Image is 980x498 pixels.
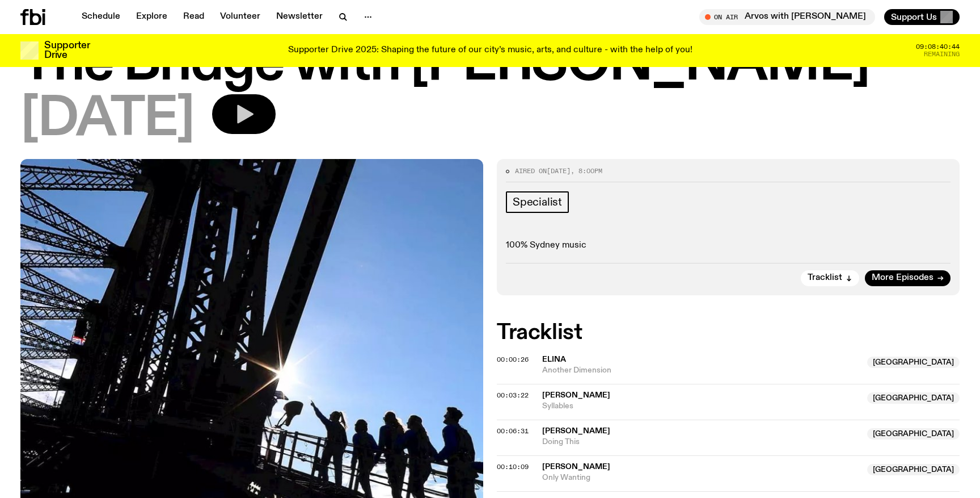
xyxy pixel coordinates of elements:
[872,274,933,282] span: More Episodes
[20,39,960,90] h1: The Bridge with [PERSON_NAME]
[176,9,211,25] a: Read
[867,428,960,440] span: [GEOGRAPHIC_DATA]
[547,166,571,175] span: [DATE]
[497,392,529,399] button: 00:03:22
[513,196,562,208] span: Specialist
[891,12,937,22] span: Support Us
[515,166,547,175] span: Aired on
[44,41,90,60] h3: Supporter Drive
[75,9,127,25] a: Schedule
[497,464,529,470] button: 00:10:09
[542,401,860,412] span: Syllables
[497,426,529,436] span: 00:06:31
[129,9,174,25] a: Explore
[699,9,875,25] button: On AirArvos with [PERSON_NAME]
[542,355,566,363] span: ELINA
[213,9,267,25] a: Volunteer
[542,463,610,471] span: [PERSON_NAME]
[497,391,529,400] span: 00:03:22
[916,44,960,50] span: 09:08:40:44
[497,462,529,471] span: 00:10:09
[497,357,529,363] button: 00:00:26
[884,9,960,25] button: Support Us
[542,391,610,399] span: [PERSON_NAME]
[288,45,692,56] p: Supporter Drive 2025: Shaping the future of our city’s music, arts, and culture - with the help o...
[571,166,602,175] span: , 8:00pm
[269,9,330,25] a: Newsletter
[542,437,860,447] span: Doing This
[542,472,860,483] span: Only Wanting
[808,274,842,282] span: Tracklist
[542,427,610,435] span: [PERSON_NAME]
[497,428,529,434] button: 00:06:31
[865,270,951,286] a: More Episodes
[20,94,194,145] span: [DATE]
[506,240,951,251] p: 100% Sydney music
[497,355,529,364] span: 00:00:26
[497,323,960,343] h2: Tracklist
[542,365,860,376] span: Another Dimension
[867,357,960,368] span: [GEOGRAPHIC_DATA]
[867,464,960,475] span: [GEOGRAPHIC_DATA]
[801,270,859,286] button: Tracklist
[506,191,569,213] a: Specialist
[924,51,960,57] span: Remaining
[867,392,960,404] span: [GEOGRAPHIC_DATA]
